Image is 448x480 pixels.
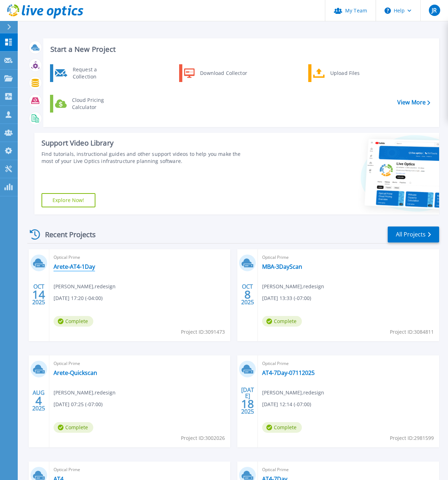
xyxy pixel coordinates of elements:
[50,95,123,113] a: Cloud Pricing Calculator
[54,389,116,397] span: [PERSON_NAME] , redesign
[327,66,379,80] div: Upload Files
[32,388,45,414] div: AUG 2025
[50,45,430,53] h3: Start a New Project
[241,388,254,414] div: [DATE] 2025
[397,99,430,106] a: View More
[262,389,324,397] span: [PERSON_NAME] , redesign
[42,151,252,165] div: Find tutorials, instructional guides and other support videos to help you make the most of your L...
[197,66,250,80] div: Download Collector
[262,253,435,261] span: Optical Prime
[54,283,116,290] span: [PERSON_NAME] , redesign
[241,401,254,407] span: 18
[390,434,434,442] span: Project ID: 2981599
[241,282,254,307] div: OCT 2025
[181,434,225,442] span: Project ID: 3002026
[54,400,103,408] span: [DATE] 07:25 (-07:00)
[50,64,123,82] a: Request a Collection
[54,466,226,474] span: Optical Prime
[390,328,434,336] span: Project ID: 3084811
[262,422,302,433] span: Complete
[262,360,435,367] span: Optical Prime
[308,64,381,82] a: Upload Files
[262,294,311,302] span: [DATE] 13:33 (-07:00)
[54,360,226,367] span: Optical Prime
[432,7,437,13] span: JR
[179,64,252,82] a: Download Collector
[35,398,42,404] span: 4
[262,316,302,327] span: Complete
[388,227,439,242] a: All Projects
[262,466,435,474] span: Optical Prime
[27,226,105,243] div: Recent Projects
[32,282,45,307] div: OCT 2025
[54,422,93,433] span: Complete
[54,294,103,302] span: [DATE] 17:20 (-04:00)
[32,291,45,298] span: 14
[262,263,302,270] a: MBA-3DayScan
[262,400,311,408] span: [DATE] 12:14 (-07:00)
[54,369,97,376] a: Arete-Quickscan
[54,263,95,270] a: Arete-AT4-1Day
[54,253,226,261] span: Optical Prime
[42,193,95,207] a: Explore Now!
[68,97,121,111] div: Cloud Pricing Calculator
[181,328,225,336] span: Project ID: 3091473
[244,291,251,298] span: 8
[54,316,93,327] span: Complete
[262,369,315,376] a: AT4-7Day-07112025
[262,283,324,290] span: [PERSON_NAME] , redesign
[42,138,252,148] div: Support Video Library
[69,66,121,80] div: Request a Collection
